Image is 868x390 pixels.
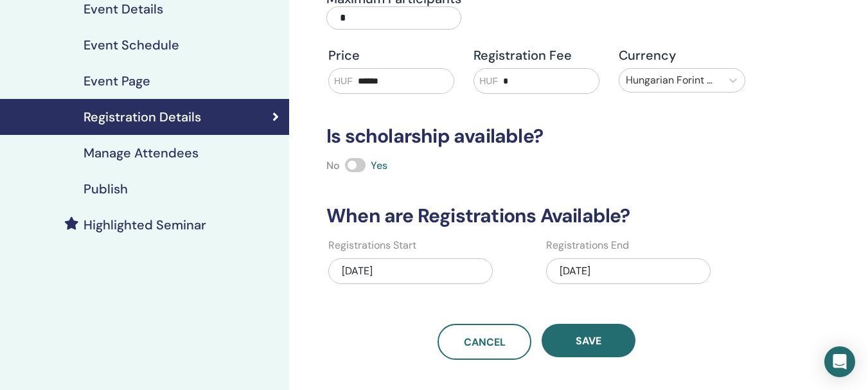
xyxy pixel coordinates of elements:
[464,335,506,349] span: Cancel
[84,109,201,125] h4: Registration Details
[326,6,461,30] input: Maximum Participants
[576,334,601,348] span: Save
[542,324,635,357] button: Save
[334,75,353,88] span: HUF
[84,73,150,89] h4: Event Page
[84,1,163,17] h4: Event Details
[84,217,206,233] h4: Highlighted Seminar
[328,258,493,284] div: [DATE]
[84,181,128,197] h4: Publish
[371,159,387,172] span: Yes
[84,145,199,161] h4: Manage Attendees
[546,238,629,253] label: Registrations End
[438,324,531,360] a: Cancel
[319,125,755,148] h3: Is scholarship available?
[319,204,755,227] h3: When are Registrations Available?
[619,48,745,63] h4: Currency
[328,48,454,63] h4: Price
[824,346,855,377] div: Open Intercom Messenger
[546,258,711,284] div: [DATE]
[479,75,498,88] span: HUF
[326,159,340,172] span: No
[474,48,599,63] h4: Registration Fee
[328,238,416,253] label: Registrations Start
[84,37,179,53] h4: Event Schedule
